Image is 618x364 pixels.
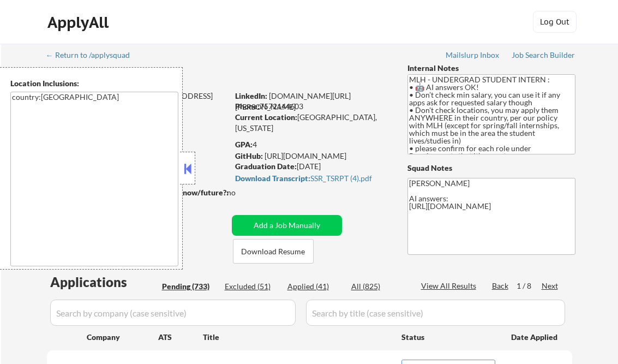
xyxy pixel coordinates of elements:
[233,239,314,264] button: Download Resume
[50,300,296,326] input: Search by company (case sensitive)
[235,174,310,183] strong: Download Transcript:
[421,281,479,291] div: View All Results
[235,161,389,172] div: [DATE]
[351,281,406,292] div: All (825)
[235,91,267,100] strong: LinkedIn:
[87,332,158,343] div: Company
[401,327,495,347] div: Status
[446,51,500,62] a: Mailslurp Inbox
[235,102,260,111] strong: Phone:
[158,332,203,343] div: ATS
[542,281,559,291] div: Next
[265,151,346,160] a: [URL][DOMAIN_NAME]
[203,332,391,343] div: Title
[235,112,297,122] strong: Current Location:
[10,78,178,89] div: Location Inclusions:
[227,187,258,198] div: no
[517,281,542,291] div: 1 / 8
[46,51,140,62] a: ← Return to /applysquad
[492,281,509,291] div: Back
[162,281,217,292] div: Pending (733)
[512,51,575,59] div: Job Search Builder
[287,281,342,292] div: Applied (41)
[306,300,565,326] input: Search by title (case sensitive)
[235,112,389,133] div: [GEOGRAPHIC_DATA], [US_STATE]
[46,51,140,59] div: ← Return to /applysquad
[225,281,279,292] div: Excluded (51)
[50,276,158,289] div: Applications
[446,51,500,59] div: Mailslurp Inbox
[235,162,297,171] strong: Graduation Date:
[235,174,387,185] a: Download Transcript:SSR_TSRPT (4).pdf
[235,101,389,112] div: 7572144603
[235,151,263,160] strong: GitHub:
[407,63,575,74] div: Internal Notes
[511,332,559,343] div: Date Applied
[407,163,575,174] div: Squad Notes
[512,51,575,62] a: Job Search Builder
[235,139,391,150] div: 4
[235,140,253,149] strong: GPA:
[47,13,112,32] div: ApplyAll
[533,11,577,33] button: Log Out
[232,215,342,236] button: Add a Job Manually
[235,175,387,182] div: SSR_TSRPT (4).pdf
[235,91,351,111] a: [DOMAIN_NAME][URL][PERSON_NAME]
